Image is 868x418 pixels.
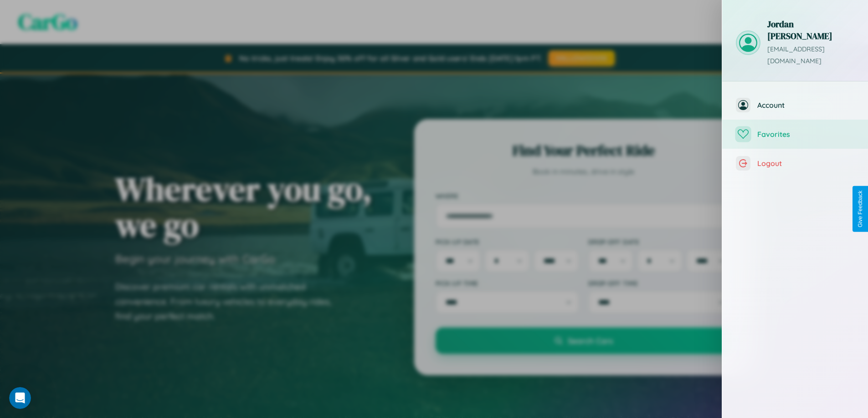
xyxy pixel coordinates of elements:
[9,387,31,409] iframe: Intercom live chat
[722,120,868,149] button: Favorites
[757,159,854,168] span: Logout
[722,149,868,178] button: Logout
[722,91,868,120] button: Account
[857,191,863,227] div: Give Feedback
[767,18,854,42] h3: Jordan [PERSON_NAME]
[767,44,854,67] p: [EMAIL_ADDRESS][DOMAIN_NAME]
[757,101,854,110] span: Account
[757,130,854,139] span: Favorites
